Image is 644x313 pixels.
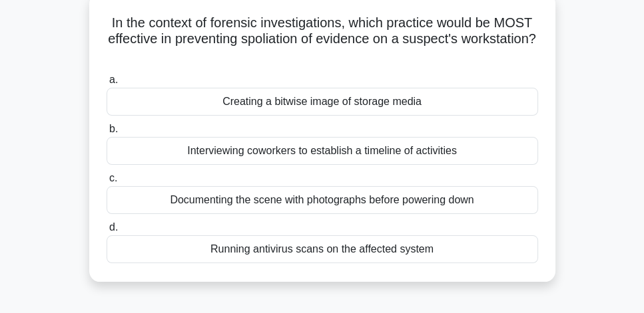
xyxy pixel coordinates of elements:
div: Running antivirus scans on the affected system [107,235,538,263]
span: c. [109,172,117,183]
div: Documenting the scene with photographs before powering down [107,186,538,214]
div: Creating a bitwise image of storage media [107,88,538,116]
h5: In the context of forensic investigations, which practice would be MOST effective in preventing s... [105,15,539,64]
span: d. [109,221,118,233]
span: b. [109,123,118,134]
div: Interviewing coworkers to establish a timeline of activities [107,137,538,165]
span: a. [109,74,118,85]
